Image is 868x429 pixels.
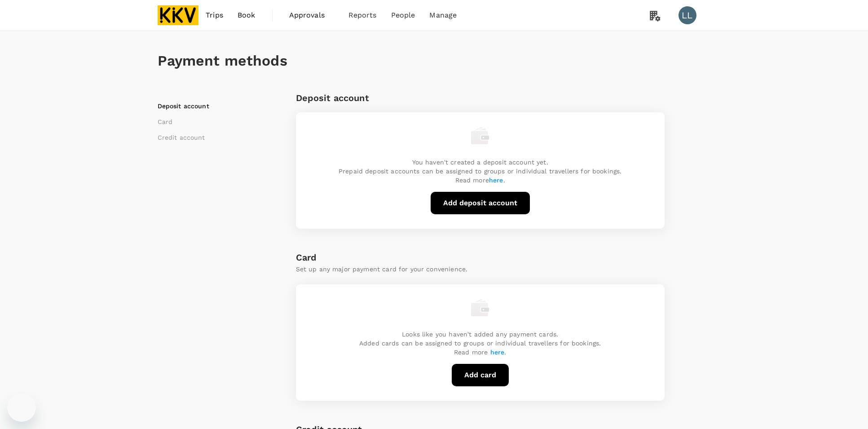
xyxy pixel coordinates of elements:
[431,192,530,214] button: Add deposit account
[158,117,270,126] li: Card
[489,177,503,184] a: here
[158,53,711,69] h1: Payment methods
[359,330,601,357] p: Looks like you haven't added any payment cards. Added cards can be assigned to groups or individu...
[679,6,696,24] div: LL
[206,10,223,21] span: Trips
[158,102,270,111] li: Deposit account
[296,250,665,265] h6: Card
[238,10,256,21] span: Book
[339,158,621,185] p: You haven't created a deposit account yet. Prepaid deposit accounts can be assigned to groups or ...
[158,5,199,25] img: KKV Supply Chain Sdn Bhd
[7,393,36,422] iframe: Button to launch messaging window
[296,265,665,274] p: Set up any major payment card for your convenience.
[471,299,489,317] img: empty
[296,91,369,105] h6: Deposit account
[490,349,505,356] a: here
[348,10,377,21] span: Reports
[452,364,509,386] button: Add card
[158,133,270,142] li: Credit account
[289,10,334,21] span: Approvals
[471,127,489,145] img: empty
[429,10,457,21] span: Manage
[391,10,415,21] span: People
